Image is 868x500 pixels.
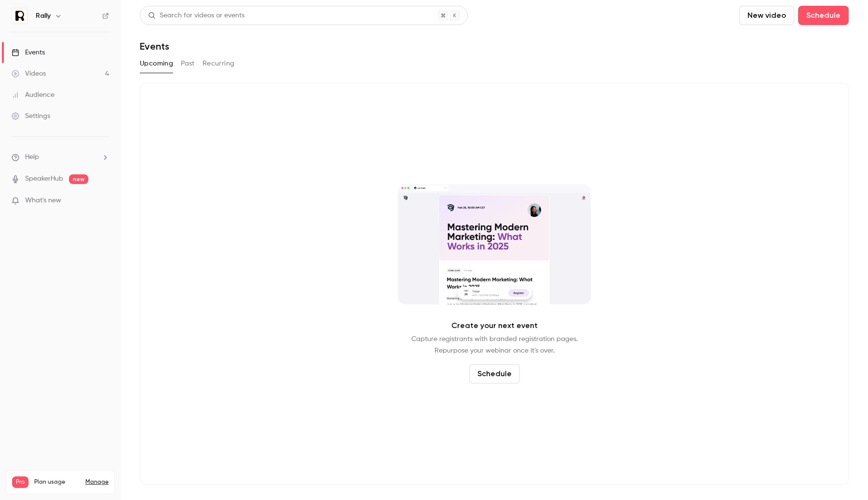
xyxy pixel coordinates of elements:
[25,174,63,184] a: SpeakerHub
[69,174,88,184] span: new
[12,48,45,57] div: Events
[12,69,46,79] div: Videos
[12,152,109,162] li: help-dropdown-opener
[97,197,109,205] iframe: Noticeable Trigger
[12,111,50,121] div: Settings
[739,6,794,25] button: New video
[25,196,61,206] span: What's new
[34,478,80,486] span: Plan usage
[798,6,849,25] button: Schedule
[140,56,173,71] button: Upcoming
[469,364,520,383] button: Schedule
[451,320,538,331] p: Create your next event
[36,11,51,21] h6: Rally
[85,478,108,486] a: Manage
[181,56,195,71] button: Past
[12,8,27,24] img: Rally
[411,333,578,356] p: Capture registrants with branded registration pages. Repurpose your webinar once it's over.
[12,476,28,488] span: Pro
[148,11,244,21] div: Search for videos or events
[25,152,39,162] span: Help
[203,56,235,71] button: Recurring
[140,40,169,52] h1: Events
[12,90,54,100] div: Audience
